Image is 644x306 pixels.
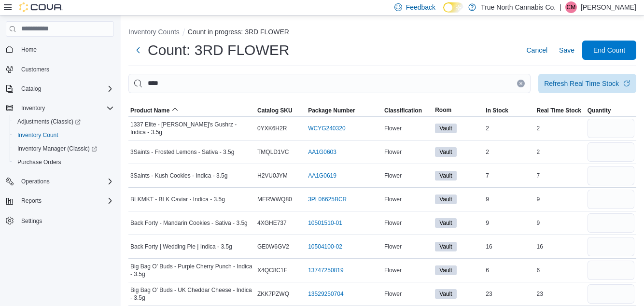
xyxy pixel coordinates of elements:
img: Cova [19,2,63,12]
span: In Stock [486,107,508,114]
span: Customers [17,63,114,75]
span: Real Time Stock [537,107,581,114]
span: H2VU0JYM [257,172,288,180]
button: In Stock [484,105,534,116]
span: Catalog [17,83,114,95]
span: Vault [439,242,452,251]
span: End Count [593,45,625,55]
button: Clear input [517,80,525,87]
span: Big Bag O' Buds - UK Cheddar Cheese - Indica - 3.5g [130,286,253,302]
span: Back Forty | Wedding Pie | Indica - 3.5g [130,243,232,250]
button: Package Number [306,105,382,116]
span: Flower [384,125,402,132]
div: 9 [484,217,534,229]
div: 6 [535,264,586,276]
button: Classification [382,105,433,116]
span: Inventory Manager (Classic) [17,145,97,153]
button: Count in progress: 3RD FLOWER [188,28,289,36]
span: Product Name [130,107,169,114]
a: Purchase Orders [14,156,65,168]
span: X4QC8C1F [257,266,287,274]
span: Operations [17,176,114,187]
span: Vault [435,124,456,133]
button: Quantity [586,105,636,116]
span: Vault [439,290,452,298]
input: This is a search bar. After typing your query, hit enter to filter the results lower in the page. [128,74,531,93]
span: Back Forty - Mandarin Cookies - Sativa - 3.5g [130,219,248,227]
span: GE0W6GV2 [257,243,289,250]
span: Purchase Orders [17,158,61,166]
span: 3Saints - Kush Cookies - Indica - 3.5g [130,172,227,180]
span: Settings [21,217,42,225]
button: Operations [2,175,118,188]
a: Settings [17,215,46,227]
div: 16 [535,241,586,252]
span: Package Number [308,107,355,114]
span: Vault [435,289,456,299]
span: Classification [384,107,422,114]
span: Feedback [406,2,435,12]
button: Product Name [128,105,255,116]
span: Reports [21,197,42,205]
button: Save [555,41,578,60]
span: Vault [435,171,456,181]
div: 7 [484,170,534,181]
a: WCYG240320 [308,125,345,132]
button: Cancel [522,41,551,60]
button: Catalog [2,82,118,96]
span: Home [21,46,37,54]
button: Inventory [17,102,49,114]
span: 3Saints - Frosted Lemons - Sativa - 3.5g [130,148,234,156]
button: Settings [2,213,118,227]
button: Customers [2,62,118,76]
button: End Count [582,41,636,60]
button: Catalog SKU [255,105,306,116]
span: Flower [384,266,402,274]
span: Cancel [526,45,547,55]
span: Flower [384,243,402,250]
a: 13529250704 [308,290,343,298]
span: 4XGHE737 [257,219,287,227]
div: 2 [535,146,586,158]
span: Inventory Count [14,129,114,141]
span: CM [567,1,576,13]
span: BLKMKT - BLK Caviar - Indica - 3.5g [130,195,225,203]
a: 3PL06625BCR [308,195,347,203]
button: Refresh Real Time Stock [538,74,636,93]
span: Flower [384,219,402,227]
span: Quantity [588,107,611,114]
a: Adjustments (Classic) [10,115,118,128]
div: Refresh Real Time Stock [544,79,619,88]
button: Next [128,41,148,60]
button: Catalog [17,83,45,95]
span: Reports [17,195,114,207]
span: Vault [435,147,456,157]
button: Inventory Count [10,128,118,142]
span: 0YXK6H2R [257,125,287,132]
span: Flower [384,148,402,156]
input: Dark Mode [443,2,463,13]
span: TMQLD1VC [257,148,289,156]
a: Customers [17,64,53,75]
p: True North Cannabis Co. [481,1,556,13]
span: Adjustments (Classic) [17,118,81,125]
div: 23 [484,288,534,300]
p: [PERSON_NAME] [581,1,636,13]
span: Operations [21,178,50,185]
span: Vault [435,242,456,251]
button: Inventory Counts [128,28,180,36]
span: Vault [439,171,452,180]
a: 10504100-02 [308,243,342,250]
h1: Count: 3RD FLOWER [148,41,289,60]
a: 10501510-01 [308,219,342,227]
span: Customers [21,66,49,73]
span: Inventory Count [17,131,58,139]
span: Purchase Orders [14,156,114,168]
p: | [560,1,561,13]
nav: An example of EuiBreadcrumbs [128,27,636,39]
span: Save [559,45,574,55]
span: Room [435,106,451,114]
div: 9 [535,217,586,229]
span: Flower [384,195,402,203]
span: Vault [435,195,456,204]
